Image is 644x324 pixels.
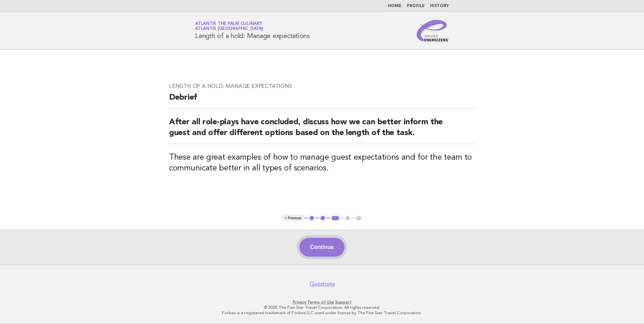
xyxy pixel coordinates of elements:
p: Forbes is a registered trademark of Forbes LLC used under license by The Five Star Travel Corpora... [116,310,528,316]
a: Terms of Use [307,300,334,304]
button: 2 [319,215,326,222]
h2: Debrief [169,92,475,109]
span: Atlantis [GEOGRAPHIC_DATA] [195,27,263,31]
a: Privacy [293,300,306,304]
h2: After all role-plays have concluded, discuss how we can better inform the guest and offer differe... [169,117,475,144]
a: Atlantis The Palm CulinaryAtlantis [GEOGRAPHIC_DATA] [195,22,263,31]
p: © 2025 The Five Star Travel Corporation. All rights reserved. [116,305,528,310]
button: Continue [299,238,344,257]
h3: These are great examples of how to manage guest expectations and for the team to communicate bett... [169,152,475,174]
img: Service Energizers [417,20,449,41]
a: Support [335,300,352,304]
a: Questions [310,281,335,287]
button: < Previous [282,215,304,222]
a: History [430,4,449,8]
button: 1 [309,215,315,222]
a: Profile [407,4,425,8]
a: Home [388,4,401,8]
h3: Length of a hold: Manage expectations [169,83,475,90]
p: · · [116,299,528,305]
h1: Length of a hold: Manage expectations [195,22,310,39]
button: 3 [330,215,340,222]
